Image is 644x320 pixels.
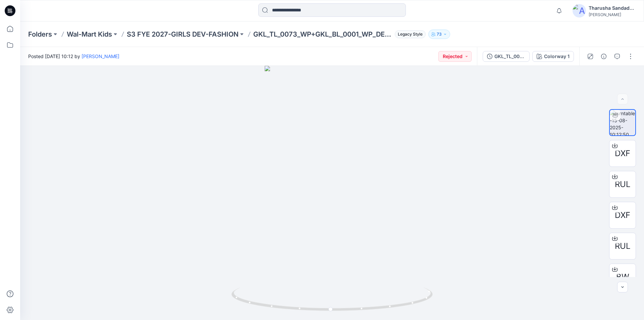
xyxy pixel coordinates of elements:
div: Colorway 1 [544,53,570,60]
span: Legacy Style [395,30,426,38]
span: Posted [DATE] 10:12 by [28,53,119,60]
a: Wal-Mart Kids [67,30,112,39]
p: GKL_TL_0073_WP+GKL_BL_0001_WP_DEV_REV1 [253,30,392,39]
button: GKL_TL_0073_WP+GKL_BL_0001_WP_DEV_REV1 [483,51,530,62]
div: [PERSON_NAME] [589,12,636,17]
span: RUL [615,178,631,190]
span: DXF [615,147,630,159]
img: avatar [573,4,586,17]
button: Details [598,51,609,62]
span: RUL [615,240,631,252]
img: turntable-15-08-2025-10:12:50 [610,110,635,135]
span: DXF [615,209,630,221]
a: S3 FYE 2027-GIRLS DEV-FASHION [127,30,238,39]
a: [PERSON_NAME] [82,53,119,59]
button: Legacy Style [392,30,426,39]
a: Folders [28,30,52,39]
span: BW [616,271,629,283]
p: 73 [437,31,442,38]
div: GKL_TL_0073_WP+GKL_BL_0001_WP_DEV_REV1 [494,53,525,60]
button: Colorway 1 [532,51,574,62]
button: 73 [428,30,450,39]
div: Tharusha Sandadeepa [589,4,636,12]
